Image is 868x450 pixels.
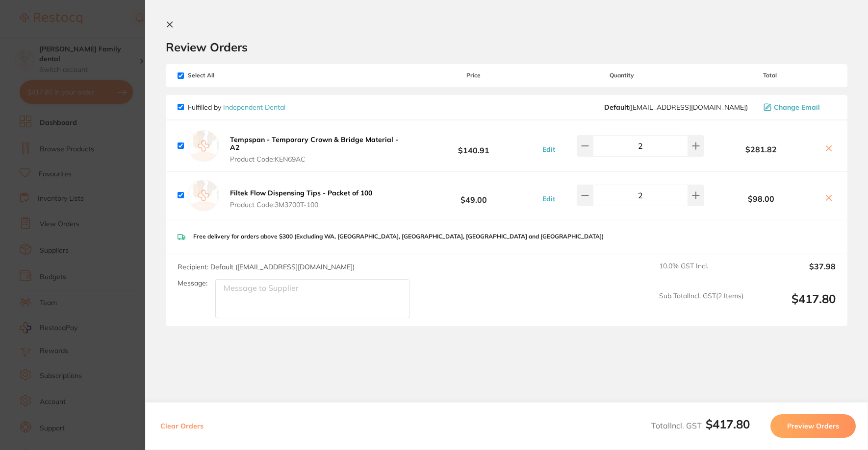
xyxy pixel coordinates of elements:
[227,189,375,209] button: Filtek Flow Dispensing Tips - Packet of 100 Product Code:3M3700T-100
[751,262,836,284] output: $37.98
[651,421,750,430] span: Total Incl. GST
[706,417,750,431] b: $417.80
[604,103,748,111] span: orders@independentdental.com.au
[178,72,276,79] span: Select All
[223,103,285,112] a: Independent Dental
[166,40,847,54] h2: Review Orders
[539,72,704,79] span: Quantity
[704,72,836,79] span: Total
[408,72,539,79] span: Price
[704,145,818,154] b: $281.82
[751,292,836,319] output: $417.80
[178,262,355,271] span: Recipient: Default ( [EMAIL_ADDRESS][DOMAIN_NAME] )
[230,135,398,152] b: Tempspan - Temporary Crown & Bridge Material - A2
[230,155,405,163] span: Product Code: KEN69AC
[770,414,856,438] button: Preview Orders
[157,414,206,438] button: Clear Orders
[193,233,604,240] p: Free delivery for orders above $300 (Excluding WA, [GEOGRAPHIC_DATA], [GEOGRAPHIC_DATA], [GEOGRAP...
[604,103,629,112] b: Default
[408,187,539,205] b: $49.00
[539,145,558,154] button: Edit
[230,189,372,197] b: Filtek Flow Dispensing Tips - Packet of 100
[178,279,207,287] label: Message:
[408,137,539,155] b: $140.91
[659,262,743,284] span: 10.0 % GST Incl.
[230,201,372,209] span: Product Code: 3M3700T-100
[539,194,558,203] button: Edit
[227,135,408,164] button: Tempspan - Temporary Crown & Bridge Material - A2 Product Code:KEN69AC
[188,130,219,162] img: empty.jpg
[659,292,743,319] span: Sub Total Incl. GST ( 2 Items)
[761,103,836,112] button: Change Email
[188,180,219,211] img: empty.jpg
[188,103,285,111] p: Fulfilled by
[704,194,818,203] b: $98.00
[774,103,820,111] span: Change Email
